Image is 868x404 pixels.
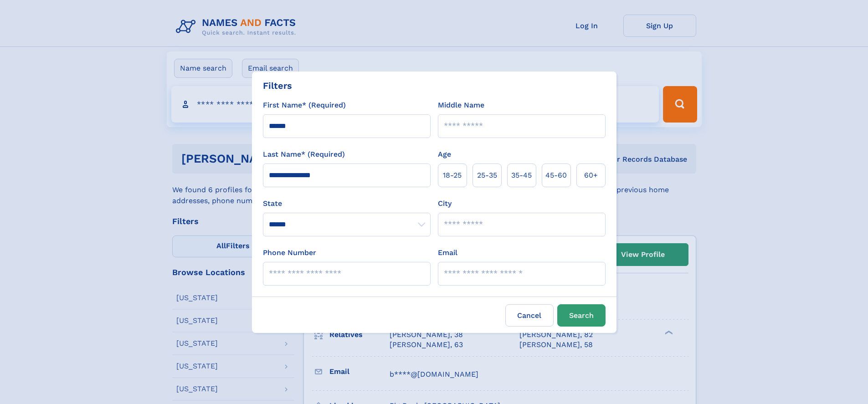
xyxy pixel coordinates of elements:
button: Search [557,304,606,327]
span: 25‑35 [477,170,497,181]
span: 45‑60 [545,170,567,181]
label: Middle Name [438,100,484,111]
label: Age [438,149,451,160]
div: Filters [263,79,292,92]
label: City [438,198,452,209]
label: State [263,198,431,209]
span: 35‑45 [511,170,532,181]
span: 18‑25 [443,170,462,181]
label: First Name* (Required) [263,100,346,111]
label: Email [438,247,457,258]
span: 60+ [584,170,598,181]
label: Last Name* (Required) [263,149,345,160]
label: Phone Number [263,247,316,258]
label: Cancel [505,304,554,327]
